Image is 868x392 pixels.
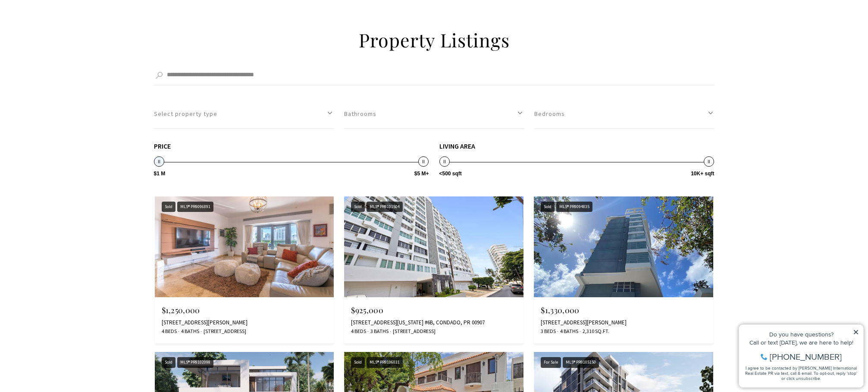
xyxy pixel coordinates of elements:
span: <500 sqft [439,171,462,176]
img: Sold [344,196,523,297]
div: MLS® PR9102098 [177,357,213,368]
span: 2,310 Sq.Ft. [580,328,609,335]
div: Sold [162,357,175,368]
span: $1 M [154,171,166,176]
input: Search by Address, City, or Neighborhood [154,66,714,85]
div: Do you have questions? [9,19,125,25]
div: Sold [351,202,365,212]
a: Sold Sold MLS® PR9094835 $1,330,000 [STREET_ADDRESS][PERSON_NAME] 3 Beds 4 Baths 2,310 Sq.Ft. [534,196,713,344]
button: Bathrooms [344,99,524,129]
span: I agree to be contacted by [PERSON_NAME] International Real Estate PR via text, call & email. To ... [11,53,123,69]
span: 4 Baths [179,328,199,335]
h2: Property Listings [217,28,651,52]
button: Bedrooms [534,99,714,129]
div: MLS® PR9094835 [556,202,592,212]
div: [STREET_ADDRESS][US_STATE] #6B, CONDADO, PR 00907 [351,319,517,326]
span: $925,000 [351,305,383,315]
span: $1,250,000 [162,305,200,315]
img: Sold [155,196,334,297]
div: MLS® PR9101504 [367,202,403,212]
span: [STREET_ADDRESS] [201,328,246,335]
div: MLS® PR9096891 [177,202,213,212]
div: For Sale [541,357,561,368]
div: MLS® PR9105150 [563,357,599,368]
img: Sold [534,196,713,297]
span: 3 Beds [541,328,556,335]
button: Select property type [154,99,334,129]
span: $1,330,000 [541,305,579,315]
div: Call or text [DATE], we are here to help! [9,28,125,34]
div: MLS® PR9106031 [367,357,403,368]
span: $5 M+ [414,171,429,176]
span: [PHONE_NUMBER] [35,40,107,49]
a: Sold Sold MLS® PR9101504 $925,000 [STREET_ADDRESS][US_STATE] #6B, CONDADO, PR 00907 4 Beds 3 Bath... [344,196,523,344]
div: Sold [541,202,555,212]
span: 3 Baths [368,328,389,335]
span: 4 Beds [162,328,177,335]
span: 10K+ sqft [691,171,714,176]
a: Sold Sold MLS® PR9096891 $1,250,000 [STREET_ADDRESS][PERSON_NAME] 4 Beds 4 Baths [STREET_ADDRESS] [155,196,334,344]
div: Sold [162,202,175,212]
span: 4 Baths [558,328,578,335]
span: 4 Beds [351,328,366,335]
div: Sold [351,357,365,368]
span: [STREET_ADDRESS] [391,328,436,335]
div: [STREET_ADDRESS][PERSON_NAME] [162,319,327,326]
div: [STREET_ADDRESS][PERSON_NAME] [541,319,706,326]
